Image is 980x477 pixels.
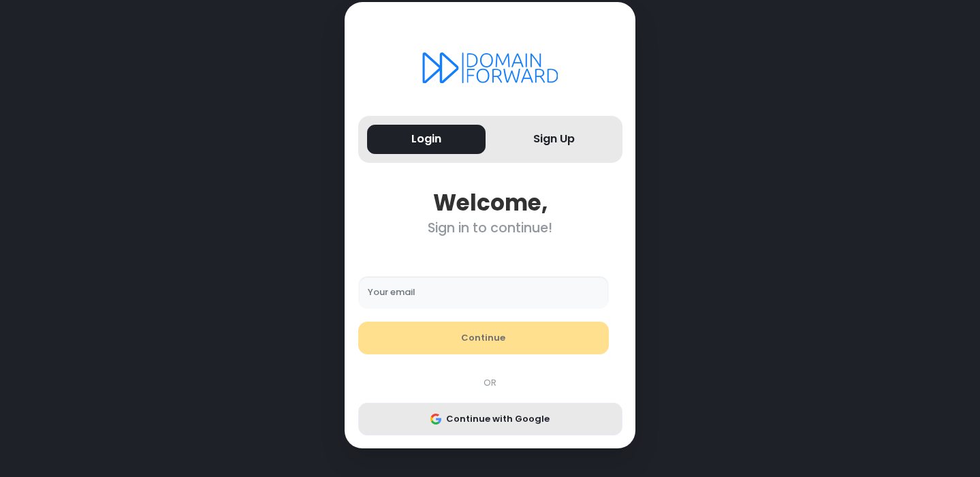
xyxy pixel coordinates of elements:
[358,403,622,435] button: Continue with Google
[351,376,629,390] div: OR
[367,125,486,154] button: Login
[358,189,622,216] div: Welcome,
[358,220,622,236] div: Sign in to continue!
[494,125,614,154] button: Sign Up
